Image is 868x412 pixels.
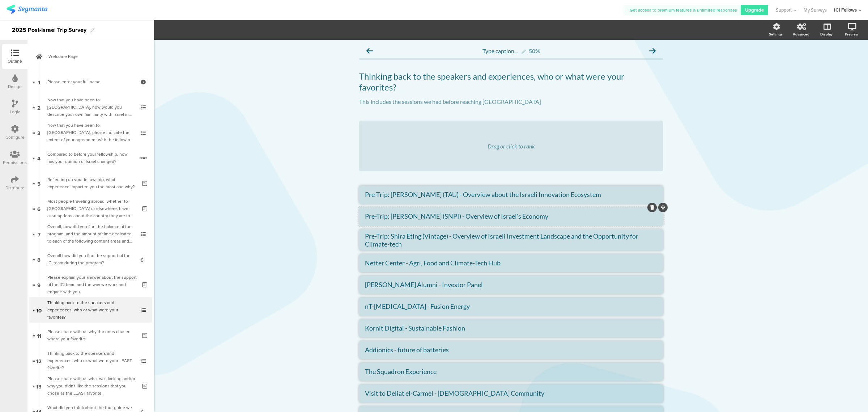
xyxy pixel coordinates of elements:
span: Support [776,7,792,13]
a: 6 Most people traveling abroad, whether to [GEOGRAPHIC_DATA] or elsewhere, have assumptions about... [29,196,152,221]
div: 50% [529,47,540,54]
a: 7 Overall, how did you find the balance of the program, and the amount of time dedicated to each ... [29,221,152,247]
div: Overall, how did you find the balance of the program, and the amount of time dedicated to each of... [47,223,134,245]
span: 4 [37,154,41,162]
div: Outline [8,58,22,64]
a: 11 Please share with us why the ones chosen where your favorite. [29,323,152,348]
div: Thinking back to the speakers and experiences, who or what were your favorites? [47,299,134,321]
span: 7 [38,230,41,238]
a: 8 Overall how did you find the support of the ICI team during the program? [29,247,152,272]
div: Advanced [793,31,809,37]
div: Compared to before your fellowship, how has your opinion of Israel changed? [47,151,134,165]
span: 9 [37,281,41,289]
div: Please share with us what was lacking and/or why you didn't like the sessions that you chose as t... [47,375,137,397]
div: Settings [769,31,783,37]
div: 2025 Post-Israel Trip Survey [12,24,86,36]
span: 5 [37,179,41,187]
div: Distribute [5,185,25,191]
a: 1 Please enter your full name: [29,69,152,94]
div: Please share with us why the ones chosen where your favorite. [47,328,137,342]
p: Thinking back to the speakers and experiences, who or what were your favorites? [359,71,663,93]
div: Please explain your answer about the support of the ICI team and the way we work and engage with ... [47,274,137,295]
div: Drag or click to rank [488,143,535,150]
span: 12 [36,357,42,365]
span: 13 [36,382,42,390]
div: Most people traveling abroad, whether to Israel or elsewhere, have assumptions about the country ... [47,198,137,219]
a: 9 Please explain your answer about the support of the ICI team and the way we work and engage wit... [29,272,152,297]
span: 1 [38,78,40,86]
span: 6 [37,205,41,213]
div: Now that you have been to Israel, please indicate the extent of your agreement with the following... [47,122,134,143]
div: Now that you have been to Israel, how would you describe your own familiarity with Israel in term... [47,96,134,118]
a: 12 Thinking back to the speakers and experiences, who or what were your LEAST favorite? [29,348,152,373]
span: 11 [37,331,41,339]
div: Configure [5,134,25,140]
span: Welcome Page [48,53,141,60]
div: Display [820,31,833,37]
a: 4 Compared to before your fellowship, how has your opinion of Israel changed? [29,145,152,171]
div: Thinking back to the speakers and experiences, who or what were your LEAST favorite? [47,350,134,371]
div: Design [8,83,22,90]
a: 10 Thinking back to the speakers and experiences, who or what were your favorites? [29,297,152,323]
span: 3 [37,129,41,136]
span: 10 [36,306,42,314]
div: Preview [845,31,859,37]
div: Overall how did you find the support of the ICI team during the program? [47,252,134,266]
div: ICI Fellows [834,7,857,13]
a: 2 Now that you have been to [GEOGRAPHIC_DATA], how would you describe your own familiarity with I... [29,94,152,120]
div: Logic [10,109,20,115]
a: 3 Now that you have been to [GEOGRAPHIC_DATA], please indicate the extent of your agreement with ... [29,120,152,145]
span: Get access to premium features & unlimited responses [630,7,737,13]
a: 5 Reflecting on your fellowship, what experience impacted you the most and why? [29,171,152,196]
img: segmanta logo [7,5,47,14]
a: Welcome Page [29,44,152,69]
span: Type caption... [482,47,518,54]
span: 2 [37,103,41,111]
p: This includes the sessions we had before reaching [GEOGRAPHIC_DATA] [359,98,663,105]
div: Reflecting on your fellowship, what experience impacted you the most and why? [47,176,137,190]
div: Permissions [3,159,27,166]
span: Upgrade [745,7,764,13]
span: 8 [37,255,41,263]
div: Please enter your full name: [47,78,134,85]
a: 13 Please share with us what was lacking and/or why you didn't like the sessions that you chose a... [29,373,152,399]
